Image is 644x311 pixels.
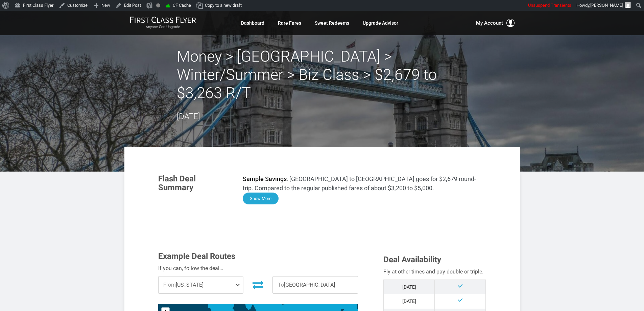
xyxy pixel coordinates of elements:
[45,5,74,11] span: Feedback
[130,16,196,30] a: First Class FlyerAnyone Can Upgrade
[363,17,398,29] a: Upgrade Advisor
[278,17,301,29] a: Rare Fares
[159,276,243,293] span: [US_STATE]
[177,47,468,102] h2: Money > [GEOGRAPHIC_DATA] > Winter/Summer > Biz Class > $2,679 to $3,263 R/T
[243,174,486,193] p: : [GEOGRAPHIC_DATA] to [GEOGRAPHIC_DATA] goes for $2,679 round-trip. Compared to the regular publ...
[383,255,441,264] span: Deal Availability
[315,17,349,29] a: Sweet Redeems
[384,294,435,308] td: [DATE]
[384,280,435,294] td: [DATE]
[163,282,176,288] span: From
[241,17,264,29] a: Dashboard
[243,193,279,204] button: Show More
[590,3,623,8] span: [PERSON_NAME]
[158,264,358,273] div: If you can, follow the deal…
[476,19,503,27] span: My Account
[177,112,200,121] time: [DATE]
[248,277,267,292] button: Invert Route Direction
[383,267,486,276] div: Fly at other times and pay double or triple.
[130,25,196,29] small: Anyone Can Upgrade
[158,174,233,192] h3: Flash Deal Summary
[528,3,571,8] span: Unsuspend Transients
[243,175,287,182] strong: Sample Savings
[130,16,196,23] img: First Class Flyer
[158,251,235,261] span: Example Deal Routes
[476,19,515,27] button: My Account
[278,282,284,288] span: To
[273,276,358,293] span: [GEOGRAPHIC_DATA]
